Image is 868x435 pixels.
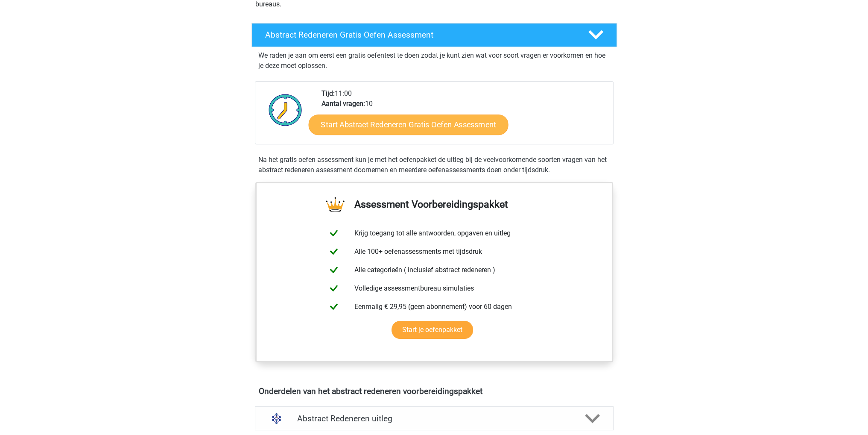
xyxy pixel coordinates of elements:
[258,50,610,71] p: We raden je aan om eerst een gratis oefentest te doen zodat je kunt zien wat voor soort vragen er...
[315,88,613,144] div: 11:00 10
[255,155,614,175] div: Na het gratis oefen assessment kun je met het oefenpakket de uitleg bij de veelvoorkomende soorte...
[251,406,617,430] a: uitleg Abstract Redeneren uitleg
[259,386,610,396] h4: Onderdelen van het abstract redeneren voorbereidingspakket
[248,23,620,47] a: Abstract Redeneren Gratis Oefen Assessment
[392,321,473,339] a: Start je oefenpakket
[265,30,574,40] h4: Abstract Redeneren Gratis Oefen Assessment
[264,88,307,131] img: Klok
[266,408,287,429] img: abstract redeneren uitleg
[297,414,571,423] h4: Abstract Redeneren uitleg
[308,114,508,135] a: Start Abstract Redeneren Gratis Oefen Assessment
[321,100,365,108] b: Aantal vragen:
[321,89,335,97] b: Tijd:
